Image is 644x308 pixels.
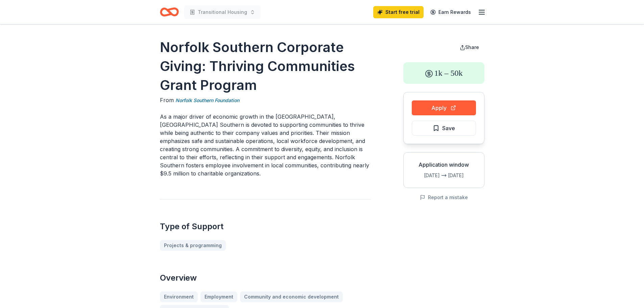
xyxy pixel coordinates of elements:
button: Report a mistake [420,193,468,202]
h1: Norfolk Southern Corporate Giving: Thriving Communities Grant Program [160,38,371,95]
a: Home [160,4,179,20]
span: Transitional Housing [198,8,247,16]
button: Apply [412,100,476,115]
div: [DATE] [448,171,479,180]
span: Share [465,44,479,50]
div: [DATE] [409,171,440,180]
button: Share [454,41,484,54]
p: As a major driver of economic growth in the [GEOGRAPHIC_DATA], [GEOGRAPHIC_DATA] Southern is devo... [160,113,371,177]
button: Save [412,121,476,136]
div: 1k – 50k [403,62,484,84]
h2: Overview [160,273,371,283]
span: Save [442,124,455,133]
button: Transitional Housing [184,5,261,19]
a: Norfolk Southern Foundation [175,96,239,104]
h2: Type of Support [160,221,371,232]
a: Start free trial [373,6,424,18]
a: Projects & programming [160,240,226,251]
a: Earn Rewards [426,6,475,18]
div: Application window [409,161,479,169]
div: From [160,96,371,104]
